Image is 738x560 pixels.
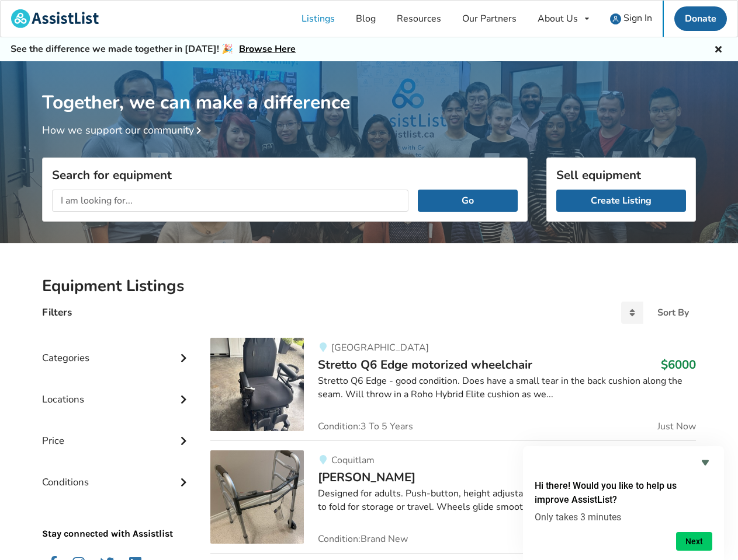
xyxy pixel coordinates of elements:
[600,1,663,37] a: user icon Sign In
[331,341,429,354] span: [GEOGRAPHIC_DATA]
[42,453,192,494] div: Conditions
[657,422,696,431] span: Just Now
[345,1,386,37] a: Blog
[291,1,345,37] a: Listings
[239,43,296,55] a: Browse Here
[556,190,686,212] a: Create Listing
[674,6,727,31] a: Donate
[318,356,532,373] span: Stretto Q6 Edge motorized wheelchair
[452,1,527,37] a: Our Partners
[318,534,408,544] span: Condition: Brand New
[418,190,518,212] button: Go
[42,61,696,114] h1: Together, we can make a difference
[661,357,696,372] h3: $6000
[42,276,696,296] h2: Equipment Listings
[42,495,192,541] p: Stay connected with Assistlist
[386,1,452,37] a: Resources
[42,370,192,411] div: Locations
[676,532,712,551] button: Next question
[210,450,304,544] img: mobility-walker
[42,123,206,137] a: How we support our community
[535,512,712,523] p: Only takes 3 minutes
[657,308,689,317] div: Sort By
[318,487,696,514] div: Designed for adults. Push-button, height adjustable. 2 button mechanism makes it easy to fold for...
[535,479,712,507] h2: Hi there! Would you like to help us improve AssistList?
[331,454,375,467] span: Coquitlam
[42,411,192,453] div: Price
[535,456,712,551] div: Hi there! Would you like to help us improve AssistList?
[210,338,696,440] a: mobility-stretto q6 edge motorized wheelchair[GEOGRAPHIC_DATA]Stretto Q6 Edge motorized wheelchai...
[52,190,408,212] input: I am looking for...
[11,43,296,55] h5: See the difference we made together in [DATE]! 🎉
[538,14,578,23] div: About Us
[42,328,192,370] div: Categories
[318,469,415,485] span: [PERSON_NAME]
[210,338,304,431] img: mobility-stretto q6 edge motorized wheelchair
[52,167,518,183] h3: Search for equipment
[318,422,413,431] span: Condition: 3 To 5 Years
[556,167,686,183] h3: Sell equipment
[698,456,712,470] button: Hide survey
[318,374,696,401] div: Stretto Q6 Edge - good condition. Does have a small tear in the back cushion along the seam. Will...
[42,306,72,319] h4: Filters
[623,12,652,24] span: Sign In
[210,440,696,553] a: mobility-walkerCoquitlam[PERSON_NAME]$60Designed for adults. Push-button, height adjustable. 2 bu...
[610,13,621,24] img: user icon
[11,9,99,28] img: assistlist-logo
